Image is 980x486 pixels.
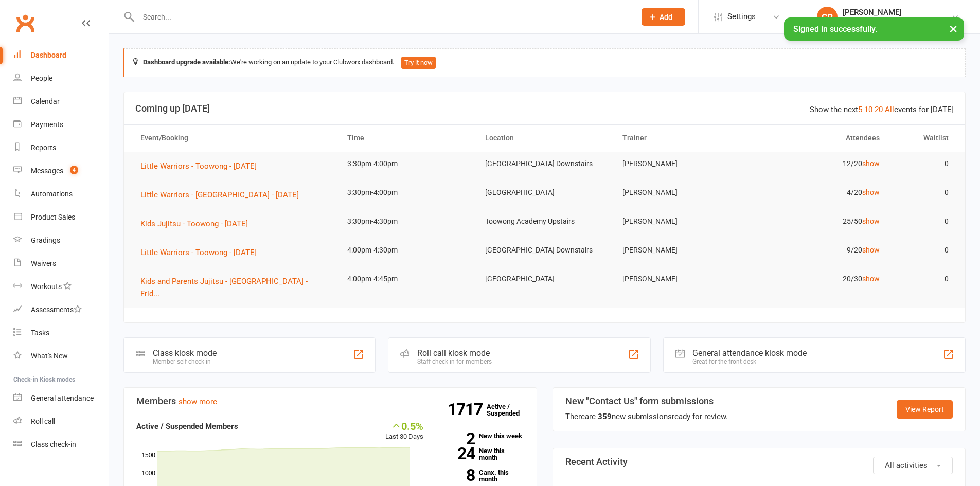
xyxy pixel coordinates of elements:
[613,209,751,233] td: [PERSON_NAME]
[889,125,958,151] th: Waitlist
[487,395,532,424] a: 1717Active / Suspended
[153,348,217,358] div: Class kiosk mode
[875,105,883,114] a: 20
[140,189,306,201] button: Little Warriors - [GEOGRAPHIC_DATA] - [DATE]
[31,259,56,267] div: Waivers
[153,358,217,365] div: Member self check-in
[613,125,751,151] th: Trainer
[13,229,109,252] a: Gradings
[338,209,476,233] td: 3:30pm-4:30pm
[179,397,217,406] a: show more
[140,160,264,172] button: Little Warriors - Toowong - [DATE]
[817,7,838,27] div: CP
[140,219,248,228] span: Kids Jujitsu - Toowong - [DATE]
[401,57,436,69] button: Try it now
[598,412,612,421] strong: 359
[385,420,423,431] div: 0.5%
[31,329,49,337] div: Tasks
[843,17,951,26] div: Martial Arts [GEOGRAPHIC_DATA]
[885,461,928,470] span: All activities
[858,105,862,114] a: 5
[70,166,78,174] span: 4
[13,387,109,410] a: General attendance kiosk mode
[136,422,238,431] strong: Active / Suspended Members
[889,238,958,262] td: 0
[417,358,492,365] div: Staff check-in for members
[13,136,109,159] a: Reports
[385,420,423,442] div: Last 30 Days
[13,410,109,433] a: Roll call
[476,209,614,233] td: Toowong Academy Upstairs
[31,120,63,129] div: Payments
[140,190,299,200] span: Little Warriors - [GEOGRAPHIC_DATA] - [DATE]
[751,267,889,291] td: 20/30
[13,298,109,321] a: Assessments
[13,67,109,90] a: People
[417,348,492,358] div: Roll call kiosk mode
[135,103,954,114] h3: Coming up [DATE]
[692,358,807,365] div: Great for the front desk
[613,152,751,176] td: [PERSON_NAME]
[613,181,751,205] td: [PERSON_NAME]
[565,410,728,423] div: There are new submissions ready for review.
[476,152,614,176] td: [GEOGRAPHIC_DATA] Downstairs
[13,275,109,298] a: Workouts
[140,275,329,300] button: Kids and Parents Jujitsu - [GEOGRAPHIC_DATA] - Frid...
[864,105,872,114] a: 10
[751,238,889,262] td: 9/20
[338,267,476,291] td: 4:00pm-4:45pm
[885,105,894,114] a: All
[136,396,524,406] h3: Members
[862,275,880,283] a: show
[862,188,880,196] a: show
[439,447,524,461] a: 24New this month
[439,467,475,483] strong: 8
[338,181,476,205] td: 3:30pm-4:00pm
[31,440,76,448] div: Class check-in
[476,181,614,205] td: [GEOGRAPHIC_DATA]
[889,209,958,233] td: 0
[338,238,476,262] td: 4:00pm-4:30pm
[810,103,954,116] div: Show the next events for [DATE]
[31,51,66,59] div: Dashboard
[13,159,109,183] a: Messages 4
[31,167,63,175] div: Messages
[31,74,52,82] div: People
[565,396,728,406] h3: New "Contact Us" form submissions
[660,13,672,21] span: Add
[31,305,82,314] div: Assessments
[31,282,62,291] div: Workouts
[31,394,94,402] div: General attendance
[31,352,68,360] div: What's New
[476,267,614,291] td: [GEOGRAPHIC_DATA]
[843,8,951,17] div: [PERSON_NAME]
[31,236,60,244] div: Gradings
[140,246,264,259] button: Little Warriors - Toowong - [DATE]
[13,252,109,275] a: Waivers
[642,8,685,26] button: Add
[439,446,475,461] strong: 24
[439,469,524,482] a: 8Canx. this month
[889,181,958,205] td: 0
[123,48,966,77] div: We're working on an update to your Clubworx dashboard.
[476,125,614,151] th: Location
[13,321,109,345] a: Tasks
[140,161,257,171] span: Little Warriors - Toowong - [DATE]
[31,143,56,152] div: Reports
[862,159,880,168] a: show
[143,58,230,66] strong: Dashboard upgrade available:
[448,402,487,417] strong: 1717
[751,125,889,151] th: Attendees
[140,277,308,298] span: Kids and Parents Jujitsu - [GEOGRAPHIC_DATA] - Frid...
[751,152,889,176] td: 12/20
[31,213,75,221] div: Product Sales
[439,431,475,446] strong: 2
[862,246,880,254] a: show
[13,183,109,206] a: Automations
[751,209,889,233] td: 25/50
[13,433,109,456] a: Class kiosk mode
[476,238,614,262] td: [GEOGRAPHIC_DATA] Downstairs
[751,181,889,205] td: 4/20
[889,152,958,176] td: 0
[613,267,751,291] td: [PERSON_NAME]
